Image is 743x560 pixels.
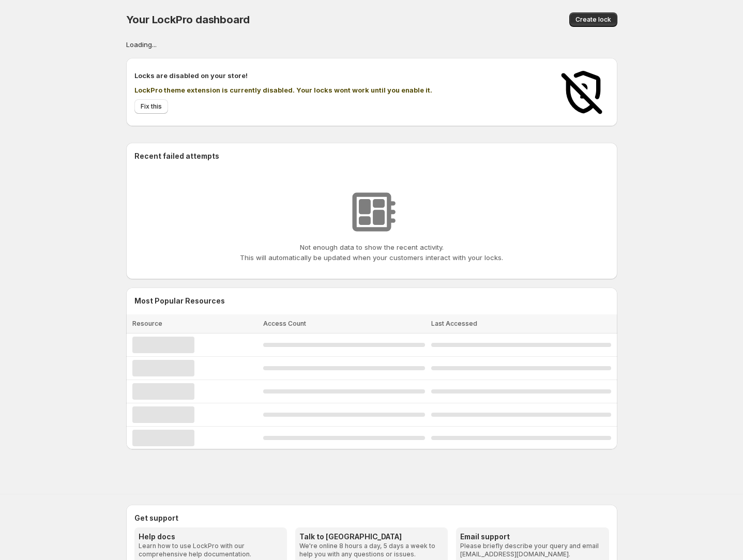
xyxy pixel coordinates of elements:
img: No resources found [346,186,398,238]
span: Access Count [263,320,306,327]
button: Fix this [134,99,168,114]
p: Not enough data to show the recent activity. This will automatically be updated when your custome... [240,242,503,263]
p: LockPro theme extension is currently disabled. Your locks wont work until you enable it. [134,85,547,95]
h3: Email support [460,532,604,542]
h3: Help docs [139,532,283,542]
p: We're online 8 hours a day, 5 days a week to help you with any questions or issues. [299,542,444,558]
h2: Locks are disabled on your store! [134,70,547,81]
h2: Get support [134,513,609,523]
span: Fix this [141,102,162,111]
span: Your LockPro dashboard [126,13,250,26]
span: Resource [132,320,162,327]
div: Loading... [126,39,617,50]
p: Learn how to use LockPro with our comprehensive help documentation. [139,542,283,558]
h2: Recent failed attempts [134,151,219,161]
span: Create lock [575,16,611,24]
p: Please briefly describe your query and email [EMAIL_ADDRESS][DOMAIN_NAME]. [460,542,604,558]
button: Create lock [569,12,617,27]
h2: Most Popular Resources [134,296,609,306]
h3: Talk to [GEOGRAPHIC_DATA] [299,532,444,542]
span: Last Accessed [431,320,477,327]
